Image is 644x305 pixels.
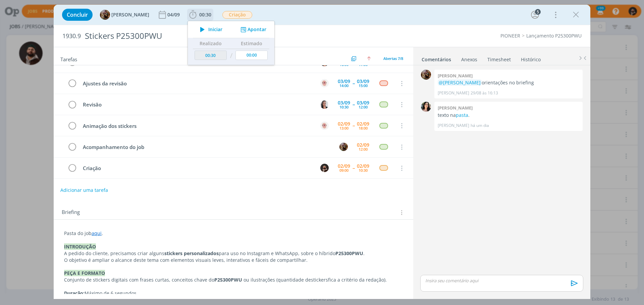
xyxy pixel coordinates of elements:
div: 5 [535,9,541,15]
span: Iniciar [208,27,222,32]
div: Anexos [461,56,477,63]
div: Animação dos stickers [80,122,314,130]
span: 29/08 às 16:13 [471,90,498,96]
span: Abertas 7/8 [383,56,403,61]
div: 02/09 [357,164,369,168]
div: 15:00 [359,84,368,87]
strong: P25300PWU [214,277,242,283]
img: A [100,10,110,20]
span: há um dia [471,123,489,129]
div: 12:00 [359,147,368,151]
a: Timesheet [487,53,511,63]
div: 03/09 [357,79,369,84]
a: Comentários [421,53,451,63]
span: Criação [222,11,252,19]
span: Tarefas [60,55,77,63]
th: Realizado [193,38,228,49]
p: [PERSON_NAME] [438,123,469,129]
div: dialog [54,5,590,299]
span: Concluir [67,12,88,17]
b: [PERSON_NAME] [438,73,473,79]
div: 03/09 [357,100,369,105]
span: -- [353,81,355,86]
div: 18:00 [359,126,368,130]
div: 03/09 [338,79,350,84]
a: PIONEER [500,32,520,39]
span: -- [353,166,355,170]
div: 02/09 [338,164,350,168]
button: Criação [222,11,253,19]
div: Acompanhamento do job [80,143,333,151]
img: C [320,100,329,109]
ul: 00:30 [187,21,275,65]
div: Revisão [80,100,314,109]
img: D [320,164,329,172]
a: aqui [92,230,102,236]
b: [PERSON_NAME] [438,105,473,111]
p: Conjunto de stickers digitais com frases curtas, conceitos chave do ou ilustrações (quantidade de... [64,277,403,283]
span: stickers [311,277,328,283]
div: 02/09 [357,143,369,147]
img: A [320,79,329,87]
strong: P25300PWU [335,250,363,256]
img: arrow-up.svg [367,57,371,61]
a: Histórico [521,53,541,63]
div: 09:00 [339,168,348,172]
span: [PERSON_NAME] [111,12,149,17]
button: Apontar [239,26,267,33]
img: A [339,143,348,151]
div: 16:00 [339,63,348,66]
p: A pedido do cliente, precisamos criar alguns para uso no Instagram e WhatsApp, sobre o híbrido . [64,250,403,257]
button: A [338,142,348,152]
span: 1930.9 [62,32,81,40]
p: Pasta do job . [64,230,403,237]
p: orientações no briefing [438,79,579,86]
div: Criação [80,164,314,172]
p: [PERSON_NAME] [438,90,469,96]
button: 5 [530,9,540,20]
a: pasta [456,112,468,118]
strong: PEÇA E FORMATO [64,270,105,276]
span: Briefing [62,208,80,217]
button: Iniciar [196,25,223,34]
span: @[PERSON_NAME] [439,79,481,86]
button: A[PERSON_NAME] [100,10,149,20]
div: Ajustes da revisão [80,79,314,88]
p: Máximo de 6 segundos. [64,290,403,297]
p: O objetivo é ampliar o alcance deste tema com elementos visuais leves, interativos e fáceis de co... [64,257,403,263]
a: Lançamento P25300PWU [526,32,582,39]
strong: stickers personalizados [164,250,219,256]
strong: Duração: [64,290,85,296]
button: A [319,121,329,131]
img: A [320,122,329,130]
div: 02/09 [338,122,350,126]
th: Estimado [234,38,269,49]
button: A [319,78,329,88]
div: 04/09 [167,12,181,17]
span: -- [353,102,355,107]
div: 10:30 [339,105,348,109]
span: 00:30 [199,11,211,18]
img: T [421,102,431,112]
div: 13:00 [339,126,348,130]
div: 03/09 [338,100,350,105]
div: 17:00 [359,63,368,66]
p: texto na . [438,112,579,119]
img: A [421,70,431,80]
div: 14:00 [339,84,348,87]
button: C [319,99,329,109]
div: 10:30 [359,168,368,172]
span: -- [353,123,355,128]
strong: INTRODUÇÃO [64,243,96,250]
button: D [319,163,329,173]
button: 00:30 [187,9,213,20]
button: Concluir [62,9,93,21]
div: Stickers P25300PWU [82,28,363,44]
button: Adicionar uma tarefa [60,184,108,196]
td: / [228,49,234,63]
div: 02/09 [357,122,369,126]
div: 12:00 [359,105,368,109]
